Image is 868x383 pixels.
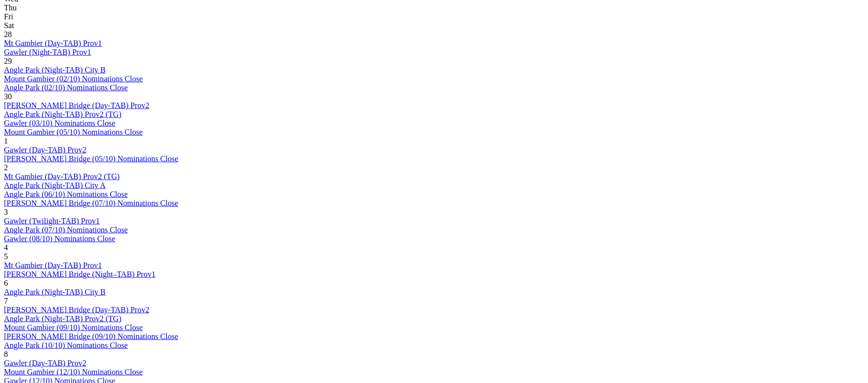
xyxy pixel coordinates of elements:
[4,66,106,74] a: Angle Park (Night-TAB) City B
[4,101,149,110] a: [PERSON_NAME] Bridge (Day-TAB) Prov2
[4,57,12,65] span: 29
[4,181,106,190] a: Angle Park (Night-TAB) City A
[4,21,864,30] div: Sat
[4,3,864,12] div: Thu
[4,12,864,21] div: Fri
[4,137,8,145] span: 1
[4,350,8,358] span: 8
[4,234,115,243] a: Gawler (08/10) Nominations Close
[4,110,122,118] a: Angle Park (Night-TAB) Prov2 (TG)
[4,190,128,198] a: Angle Park (06/10) Nominations Close
[4,252,8,261] span: 5
[4,323,143,332] a: Mount Gambier (09/10) Nominations Close
[4,332,178,341] a: [PERSON_NAME] Bridge (09/10) Nominations Close
[4,154,178,163] a: [PERSON_NAME] Bridge (05/10) Nominations Close
[4,30,12,38] span: 28
[4,128,143,136] a: Mount Gambier (05/10) Nominations Close
[4,297,8,305] span: 7
[4,359,86,367] a: Gawler (Day-TAB) Prov2
[4,75,143,83] a: Mount Gambier (02/10) Nominations Close
[4,146,86,154] a: Gawler (Day-TAB) Prov2
[4,279,8,287] span: 6
[4,217,100,225] a: Gawler (Twilight-TAB) Prov1
[4,341,128,349] a: Angle Park (10/10) Nominations Close
[4,368,143,376] a: Mount Gambier (12/10) Nominations Close
[4,314,122,323] a: Angle Park (Night-TAB) Prov2 (TG)
[4,306,149,314] a: [PERSON_NAME] Bridge (Day-TAB) Prov2
[4,226,128,234] a: Angle Park (07/10) Nominations Close
[4,39,102,47] a: Mt Gambier (Day-TAB) Prov1
[4,119,115,127] a: Gawler (03/10) Nominations Close
[4,92,12,101] span: 30
[4,261,102,269] a: Mt Gambier (Day-TAB) Prov1
[4,48,91,56] a: Gawler (Night-TAB) Prov1
[4,288,106,296] a: Angle Park (Night-TAB) City B
[4,83,128,92] a: Angle Park (02/10) Nominations Close
[4,199,178,207] a: [PERSON_NAME] Bridge (07/10) Nominations Close
[4,172,120,181] a: Mt Gambier (Day-TAB) Prov2 (TG)
[4,243,8,252] span: 4
[4,208,8,216] span: 3
[4,163,8,172] span: 2
[4,270,156,278] a: [PERSON_NAME] Bridge (Night–TAB) Prov1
